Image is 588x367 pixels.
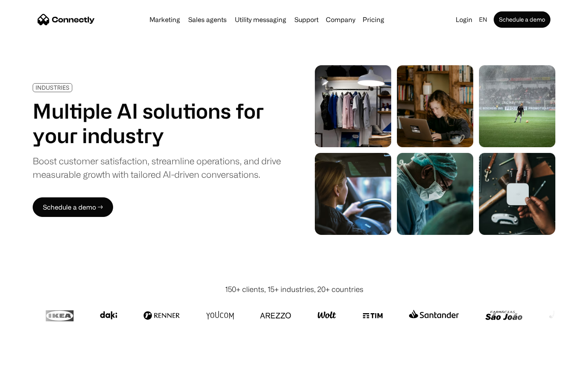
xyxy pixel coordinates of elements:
a: Sales agents [185,16,230,23]
div: 150+ clients, 15+ industries, 20+ countries [225,284,363,295]
a: Support [291,16,322,23]
a: Marketing [146,16,183,23]
ul: Language list [16,353,49,364]
div: INDUSTRIES [36,84,69,91]
a: Pricing [359,16,388,23]
a: Utility messaging [232,16,290,23]
a: Login [452,14,476,25]
h1: Multiple AI solutions for your industry [33,99,281,148]
div: Company [326,14,355,25]
aside: Language selected: English [8,352,49,364]
div: en [479,14,487,25]
a: Schedule a demo [494,11,550,28]
div: Boost customer satisfaction, streamline operations, and drive measurable growth with tailored AI-... [33,154,281,181]
a: Schedule a demo → [33,197,113,217]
